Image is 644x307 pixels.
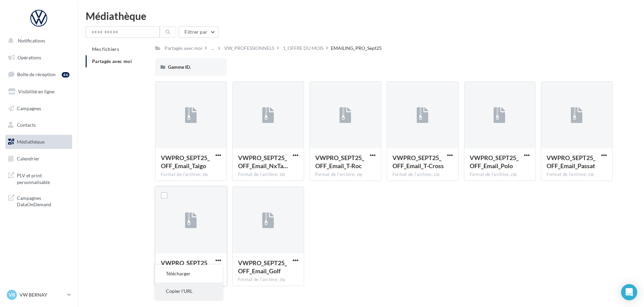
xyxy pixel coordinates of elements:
span: Calendrier [17,156,39,161]
div: Format de l'archive: zip [392,172,453,178]
div: Médiathèque [86,11,636,21]
span: Gamme ID. [168,64,191,70]
button: Copier l'URL [155,282,223,300]
span: VWPRO_SEPT25_OFF_Email_T-Roc [315,154,364,170]
div: Open Intercom Messenger [621,284,637,300]
a: Campagnes [4,101,74,116]
div: Format de l'archive: zip [161,172,221,178]
div: Format de l'archive: zip [315,172,376,178]
button: Télécharger [155,265,223,282]
a: Visibilité en ligne [4,85,74,99]
span: Boîte de réception [17,71,56,77]
a: Boîte de réception46 [4,67,74,82]
a: Calendrier [4,152,74,166]
a: PLV et print personnalisable [4,168,74,188]
p: VW BERNAY [20,291,64,298]
span: VB [9,291,15,298]
span: VWPRO_SEPT25_OFF_Email_NxTayron [238,154,288,170]
div: Partagés avec moi [165,45,202,52]
a: Opérations [4,51,74,65]
span: VWPRO_SEPT25_OFF_Email_Tiguan [161,259,210,275]
div: EMAILING_PRO_Sept25 [331,45,382,52]
button: Filtrer par [179,26,218,38]
a: VB VW BERNAY [5,288,72,301]
div: Format de l'archive: zip [238,277,298,283]
span: VWPRO_SEPT25_OFF_Email_Polo [470,154,519,170]
span: Médiathèque [17,139,45,145]
span: Campagnes [17,105,41,111]
span: Notifications [18,38,45,43]
span: VWPRO_SEPT25_OFF_Email_Golf [238,259,287,275]
a: Contacts [4,118,74,132]
div: Format de l'archive: zip [238,172,298,178]
div: 46 [62,72,69,78]
span: VWPRO_SEPT25_OFF_Email_Taigo [161,154,210,170]
span: Partagés avec moi [92,58,132,64]
span: Visibilité en ligne [18,89,54,94]
div: Format de l'archive: zip [547,172,607,178]
span: Opérations [18,55,41,60]
a: Médiathèque [4,135,74,149]
span: Campagnes DataOnDemand [17,193,69,208]
span: Contacts [17,122,36,128]
span: PLV et print personnalisable [17,171,69,185]
div: VW_PROFESSIONNELS [224,45,274,52]
span: VWPRO_SEPT25_OFF_Email_T-Cross [392,154,444,170]
button: Notifications [4,34,71,48]
div: ... [210,43,215,53]
span: VWPRO_SEPT25_OFF_Email_Passat [547,154,595,170]
a: Campagnes DataOnDemand [4,191,74,211]
span: Mes fichiers [92,46,119,52]
div: 1_OFFRE DU MOIS [283,45,323,52]
div: Format de l'archive: zip [470,172,530,178]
